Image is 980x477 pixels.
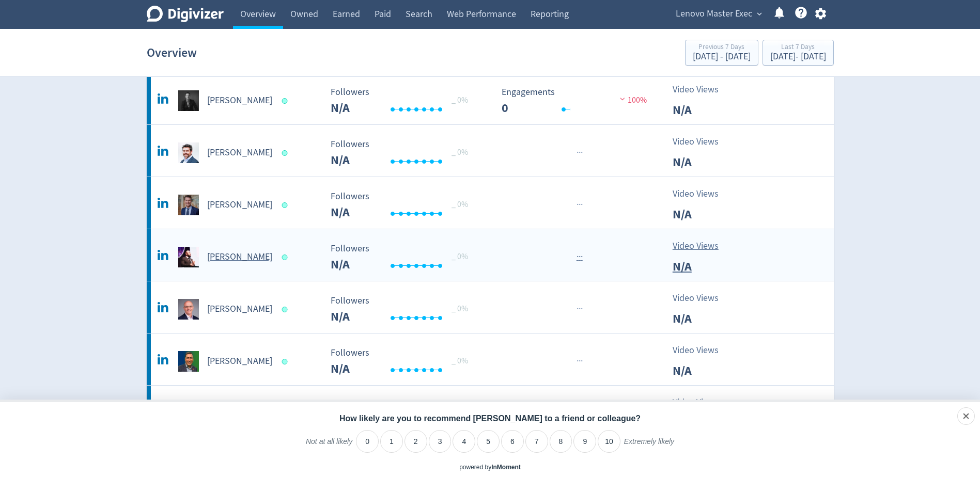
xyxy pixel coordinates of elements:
[763,40,834,66] button: Last 7 Days[DATE]- [DATE]
[693,43,751,52] div: Previous 7 Days
[525,430,548,453] li: 7
[673,395,732,409] p: Video Views
[598,430,620,453] li: 10
[573,430,596,453] li: 9
[282,307,290,312] span: Data last synced: 27 Aug 2025, 5:01pm (AEST)
[207,199,272,211] h5: [PERSON_NAME]
[452,304,468,314] span: _ 0%
[178,299,199,320] img: Rob Herman undefined
[673,135,732,149] p: Video Views
[579,146,581,159] span: ·
[325,87,480,115] svg: Followers ---
[147,125,834,177] a: Matt Codrington undefined[PERSON_NAME] Followers --- _ 0% Followers N/A ···Video ViewsN/A
[452,356,468,366] span: _ 0%
[405,430,427,453] li: 2
[178,195,199,215] img: Matthew Zielinski undefined
[453,430,475,453] li: 4
[577,303,579,315] span: ·
[676,6,752,22] span: Lenovo Master Exec
[207,147,272,159] h5: [PERSON_NAME]
[755,9,764,19] span: expand_more
[577,146,579,159] span: ·
[685,40,758,66] button: Previous 7 Days[DATE] - [DATE]
[491,464,521,471] a: InMoment
[673,361,732,380] p: N/A
[673,239,732,253] p: Video Views
[577,355,579,368] span: ·
[459,463,521,472] div: powered by inmoment
[282,202,290,208] span: Data last synced: 27 Aug 2025, 9:02am (AEST)
[207,303,272,315] h5: [PERSON_NAME]
[178,90,199,111] img: Marco Andresen undefined
[207,355,272,368] h5: [PERSON_NAME]
[673,205,732,224] p: N/A
[325,348,480,375] svg: Followers ---
[178,247,199,267] img: Nima Baiati undefined
[673,187,732,201] p: Video Views
[579,250,581,263] span: ·
[501,430,524,453] li: 6
[147,333,834,385] a: Sumir Bhatia undefined[PERSON_NAME] Followers --- _ 0% Followers N/A ···Video ViewsN/A
[207,94,272,107] h5: [PERSON_NAME]
[325,192,480,219] svg: Followers ---
[577,198,579,211] span: ·
[356,430,379,453] li: 0
[581,146,583,159] span: ·
[957,407,975,425] div: Close survey
[147,73,834,124] a: Marco Andresen undefined[PERSON_NAME] Followers --- _ 0% Followers N/A Engagements 0 Engagements ...
[550,430,572,453] li: 8
[207,251,272,263] h5: [PERSON_NAME]
[673,257,732,276] p: N/A
[147,36,197,69] h1: Overview
[147,281,834,333] a: Rob Herman undefined[PERSON_NAME] Followers --- _ 0% Followers N/A ···Video ViewsN/A
[693,52,751,61] div: [DATE] - [DATE]
[581,303,583,315] span: ·
[617,95,647,105] span: 100%
[452,95,468,105] span: _ 0%
[673,101,732,119] p: N/A
[429,430,452,453] li: 3
[770,43,826,52] div: Last 7 Days
[672,6,765,22] button: Lenovo Master Exec
[178,142,199,163] img: Matt Codrington undefined
[325,244,480,271] svg: Followers N/A
[325,296,480,323] svg: Followers ---
[147,229,834,281] a: Nima Baiati undefined[PERSON_NAME] Followers N/A Followers N/A _ 0%···Video ViewsN/A
[624,437,674,454] label: Extremely likely
[577,250,579,263] span: ·
[496,87,651,115] svg: Engagements 0
[579,303,581,315] span: ·
[452,251,468,262] span: _ 0%
[147,386,834,437] a: Tom Butler undefined[PERSON_NAME] Followers --- _ 0% Followers N/A ···Video ViewsN/A
[581,250,583,263] span: ·
[282,150,290,156] span: Data last synced: 27 Aug 2025, 2:01pm (AEST)
[306,437,352,454] label: Not at all likely
[673,309,732,328] p: N/A
[579,355,581,368] span: ·
[147,177,834,229] a: Matthew Zielinski undefined[PERSON_NAME] Followers --- _ 0% Followers N/A ···Video ViewsN/A
[617,95,628,103] img: negative-performance.svg
[770,52,826,61] div: [DATE] - [DATE]
[673,291,732,305] p: Video Views
[581,355,583,368] span: ·
[579,198,581,211] span: ·
[178,351,199,372] img: Sumir Bhatia undefined
[477,430,500,453] li: 5
[282,98,290,104] span: Data last synced: 27 Aug 2025, 11:01am (AEST)
[581,198,583,211] span: ·
[673,83,732,97] p: Video Views
[673,343,732,357] p: Video Views
[673,153,732,171] p: N/A
[452,147,468,157] span: _ 0%
[282,255,290,260] span: Data last synced: 27 Aug 2025, 2:01pm (AEST)
[325,139,480,167] svg: Followers ---
[380,430,403,453] li: 1
[282,359,290,364] span: Data last synced: 27 Aug 2025, 12:02pm (AEST)
[452,199,468,210] span: _ 0%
